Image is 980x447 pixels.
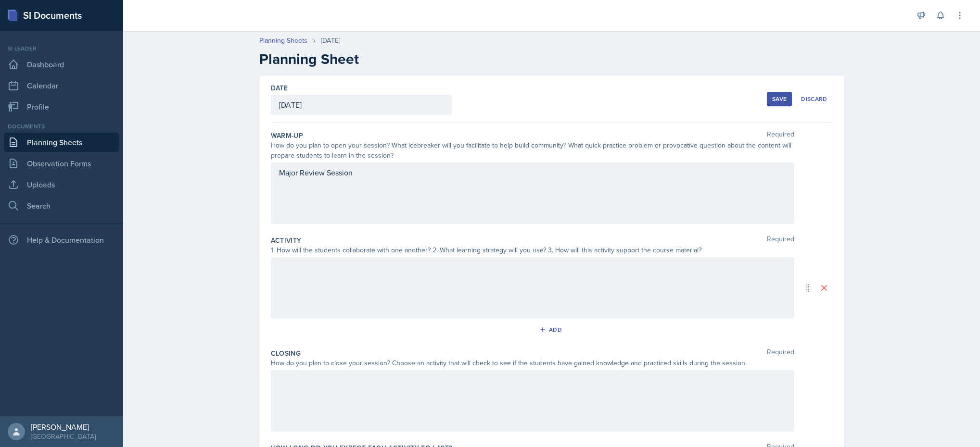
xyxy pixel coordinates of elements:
div: Add [541,326,562,334]
div: Documents [4,122,119,131]
div: [PERSON_NAME] [31,422,96,432]
div: Save [772,95,787,103]
a: Dashboard [4,55,119,74]
label: Warm-Up [271,131,303,140]
div: 1. How will the students collaborate with one another? 2. What learning strategy will you use? 3.... [271,245,794,255]
div: How do you plan to close your session? Choose an activity that will check to see if the students ... [271,358,794,368]
div: [DATE] [321,36,340,46]
a: Observation Forms [4,154,119,173]
p: Major Review Session [279,167,786,178]
label: Closing [271,348,301,358]
a: Calendar [4,76,119,95]
span: Required [767,348,794,358]
button: Save [767,92,792,106]
a: Planning Sheets [259,36,307,46]
div: How do you plan to open your session? What icebreaker will you facilitate to help build community... [271,140,794,161]
button: Add [536,323,567,337]
a: Uploads [4,175,119,194]
button: Discard [796,92,832,106]
span: Required [767,236,794,245]
label: Activity [271,236,302,245]
a: Planning Sheets [4,133,119,152]
label: Date [271,83,288,93]
div: Help & Documentation [4,230,119,249]
a: Search [4,196,119,215]
div: Si leader [4,44,119,53]
div: Discard [801,95,827,103]
div: [GEOGRAPHIC_DATA] [31,432,96,441]
h2: Planning Sheet [259,50,844,68]
span: Required [767,131,794,140]
a: Profile [4,97,119,116]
